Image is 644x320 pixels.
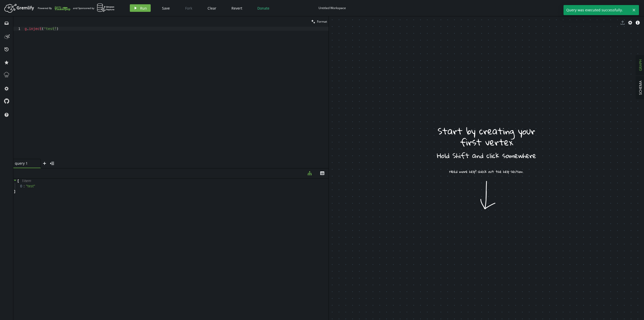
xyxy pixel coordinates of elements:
div: Powered By [38,4,70,13]
span: " test " [26,184,35,188]
span: [ [18,179,19,183]
span: query 1 [15,161,35,166]
button: Run [130,4,151,12]
span: Run [140,6,147,11]
span: Donate [257,6,269,11]
button: Revert [228,4,246,12]
span: 1 item [21,178,31,183]
span: Fork [185,6,192,11]
div: : [24,184,25,188]
button: Sign In [624,4,640,12]
div: Untitled Workspace [318,6,346,10]
div: and Sponsored by [73,3,115,13]
span: GRAPH [638,59,643,71]
span: Revert [231,6,242,11]
span: SCHEMA [638,81,643,95]
div: 1 [13,27,24,31]
button: Clear [204,4,220,12]
span: 0 [20,184,26,188]
button: Fork [181,4,196,12]
span: Query was executed successfully. [563,5,630,15]
span: Clear [208,6,216,11]
button: Donate [254,4,273,12]
span: Format [317,19,327,24]
span: ] [13,189,15,194]
button: Save [158,4,174,12]
span: Save [162,6,170,11]
button: Format [310,16,329,27]
img: AWS Neptune [97,3,115,12]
